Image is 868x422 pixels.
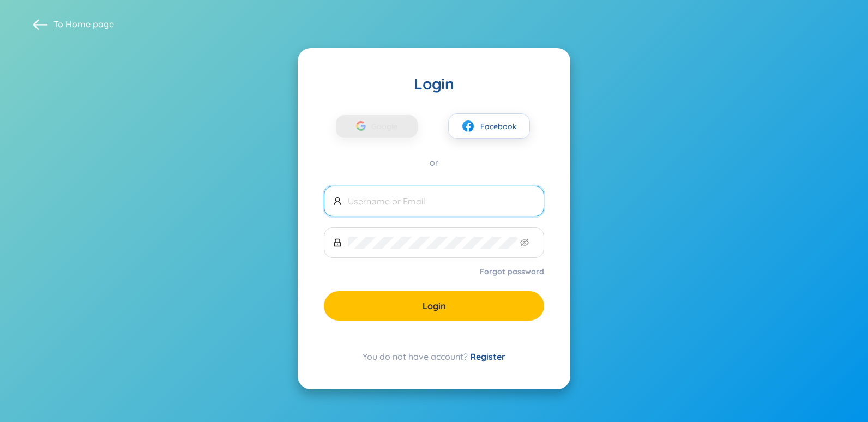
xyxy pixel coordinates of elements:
button: facebookFacebook [448,113,530,139]
button: Google [336,115,418,138]
img: facebook [461,119,475,133]
a: Register [470,351,505,362]
input: Username or Email [348,195,535,207]
a: Home page [65,19,114,29]
span: Facebook [480,120,517,132]
a: Forgot password [480,266,544,277]
span: user [333,197,342,206]
button: Login [324,291,544,321]
span: lock [333,238,342,247]
div: or [324,156,544,168]
div: Login [324,74,544,94]
span: Google [371,115,403,138]
div: You do not have account? [324,350,544,363]
span: To [53,18,114,30]
span: Login [423,300,446,312]
span: eye-invisible [520,238,529,247]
